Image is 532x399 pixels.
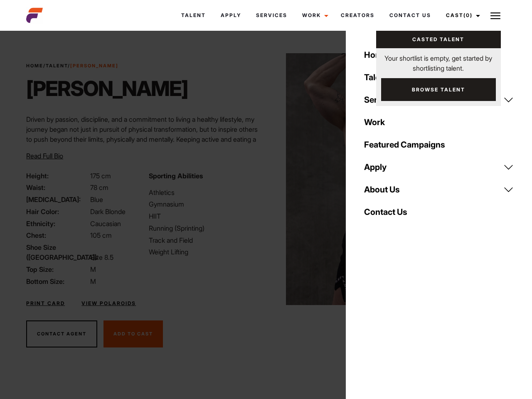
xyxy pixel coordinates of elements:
li: HIIT [149,211,261,221]
button: Add To Cast [103,320,163,348]
span: 78 cm [90,183,108,192]
a: Work [295,4,333,27]
li: Gymnasium [149,199,261,209]
p: Driven by passion, discipline, and a commitment to living a healthy lifestyle, my journey began n... [26,114,261,164]
a: Services [249,4,295,27]
span: Size 8.5 [90,253,113,261]
strong: [PERSON_NAME] [70,63,118,69]
li: Athletics [149,187,261,197]
span: Bottom Size: [26,276,89,286]
span: Chest: [26,230,89,240]
span: M [90,265,96,273]
button: Contact Agent [26,320,97,348]
a: Home [359,44,519,66]
img: Burger icon [490,11,500,21]
a: Apply [359,156,519,178]
span: [MEDICAL_DATA]: [26,195,89,204]
a: Services [359,89,519,111]
img: cropped-aefm-brand-fav-22-square.png [26,7,43,24]
button: Read Full Bio [26,151,63,161]
span: Height: [26,171,89,181]
a: Work [359,111,519,133]
a: Print Card [26,300,65,307]
a: Apply [213,4,249,27]
span: Shoe Size ([GEOGRAPHIC_DATA]): [26,242,89,262]
span: Caucasian [90,219,121,228]
a: View Polaroids [81,300,136,307]
a: Casted Talent [376,31,501,48]
span: Ethnicity: [26,219,89,229]
a: Featured Campaigns [359,133,519,156]
a: About Us [359,178,519,201]
span: 175 cm [90,172,111,180]
a: Contact Us [359,201,519,223]
a: Talent [46,63,68,69]
p: Your shortlist is empty, get started by shortlisting talent. [376,48,501,73]
span: M [90,277,96,286]
span: Add To Cast [113,331,153,337]
span: 105 cm [90,231,112,239]
span: Blue [90,195,103,204]
a: Browse Talent [381,78,496,101]
a: Talent [174,4,213,27]
h1: [PERSON_NAME] [26,76,188,101]
span: Waist: [26,182,89,192]
span: Hair Color: [26,207,89,217]
a: Creators [333,4,382,27]
span: (0) [463,12,473,18]
span: Dark Blonde [90,207,126,216]
li: Track and Field [149,235,261,245]
a: Home [26,63,43,69]
a: Cast(0) [438,4,485,27]
li: Weight Lifting [149,247,261,257]
span: Top Size: [26,264,89,274]
li: Running (Sprinting) [149,223,261,233]
strong: Sporting Abilities [149,172,203,180]
span: / / [26,62,118,69]
a: Talent [359,66,519,89]
a: Contact Us [382,4,438,27]
span: Read Full Bio [26,152,63,160]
